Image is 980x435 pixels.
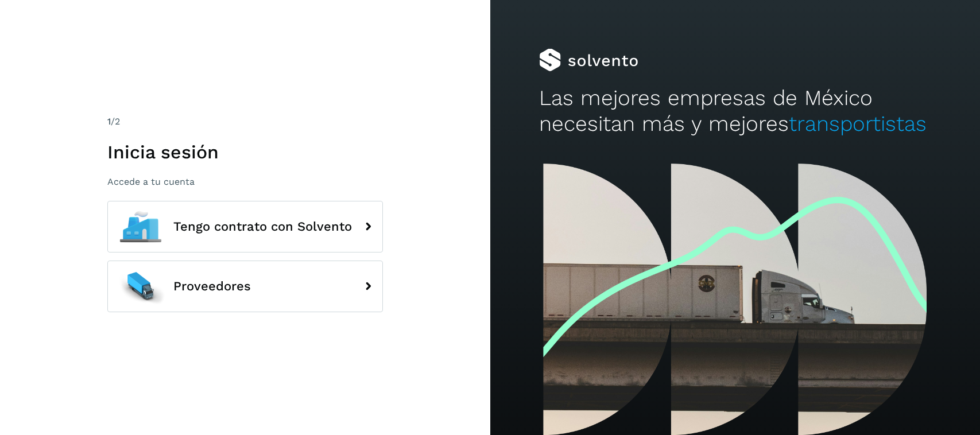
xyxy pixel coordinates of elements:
[539,86,931,137] h2: Las mejores empresas de México necesitan más y mejores
[107,115,383,129] div: /2
[173,279,251,293] span: Proveedores
[107,176,383,187] p: Accede a tu cuenta
[107,201,383,253] button: Tengo contrato con Solvento
[107,261,383,312] button: Proveedores
[107,141,383,163] h1: Inicia sesión
[107,116,111,127] span: 1
[173,220,352,234] span: Tengo contrato con Solvento
[789,111,927,136] span: transportistas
